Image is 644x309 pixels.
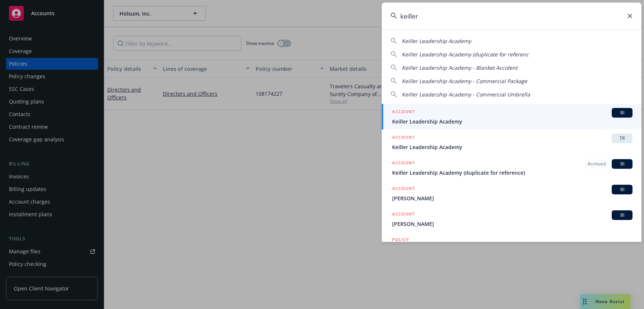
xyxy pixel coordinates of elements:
span: Keiller Leadership Academy [392,118,632,125]
span: [PERSON_NAME] [392,220,632,228]
h5: ACCOUNT [392,185,415,194]
span: TR [615,135,630,142]
h5: POLICY [392,236,409,243]
a: POLICY [382,232,641,264]
span: Keiller Leadership Academy - Commercial Umbrella [402,91,530,98]
span: [PERSON_NAME] [392,194,632,202]
span: BI [615,109,630,116]
a: ACCOUNTArchivedBIKeiller Leadership Academy (duplicate for reference) [382,155,641,181]
a: ACCOUNTBIKeiller Leadership Academy [382,104,641,129]
span: Keiller Leadership Academy - Blanket Accident [402,64,517,71]
span: BI [615,212,630,218]
span: BI [615,186,630,193]
h5: ACCOUNT [392,108,415,117]
span: Keiller Leadership Academy (duplicate for reference) [392,169,632,177]
span: Keiller Leadership Academy - Commercial Package [402,78,527,85]
a: ACCOUNTBI[PERSON_NAME] [382,206,641,232]
span: BI [615,161,630,167]
h5: ACCOUNT [392,210,415,219]
span: Keiller Leadership Academy [392,143,632,151]
a: ACCOUNTTRKeiller Leadership Academy [382,129,641,155]
h5: ACCOUNT [392,159,415,168]
span: Keiller Leadership Academy (duplicate for referenc [402,51,529,58]
h5: ACCOUNT [392,134,415,142]
span: Keiller Leadership Academy [402,37,471,45]
span: Archived [588,161,606,167]
a: ACCOUNTBI[PERSON_NAME] [382,181,641,206]
input: Search... [382,3,641,29]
